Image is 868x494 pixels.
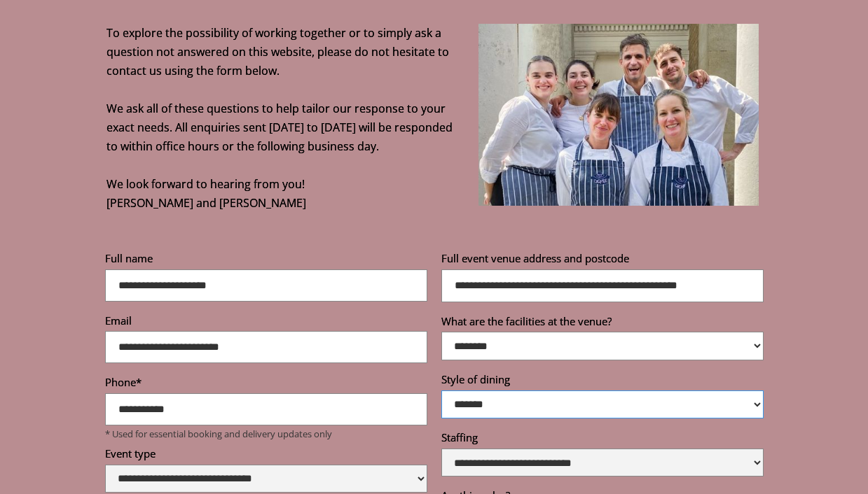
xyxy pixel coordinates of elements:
[105,251,427,269] label: Full name
[441,430,764,449] label: Staffing
[441,372,764,390] label: Style of dining
[441,314,764,332] label: What are the facilities at the venue?
[105,428,427,439] p: * Used for essential booking and delivery updates only
[441,251,764,269] label: Full event venue address and postcode
[105,446,427,465] label: Event type
[105,313,427,332] label: Email
[105,375,427,393] label: Phone*
[478,24,759,206] img: Anna Caldicott and Fiona Cochrane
